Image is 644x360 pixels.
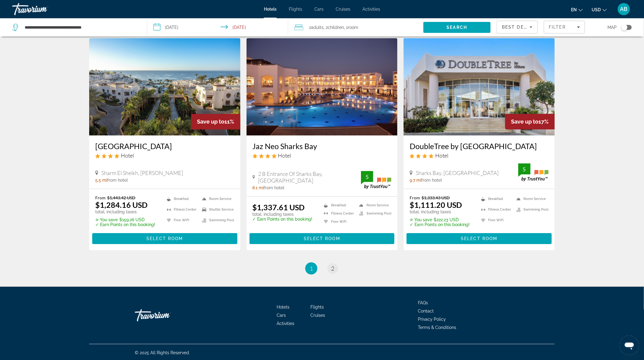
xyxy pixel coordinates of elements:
a: Go Home [135,306,196,324]
span: 8.1 mi [253,185,264,190]
span: Save up to [511,118,539,125]
span: Select Room [146,236,183,241]
a: FAQs [418,300,428,305]
span: ✮ You save [410,217,432,222]
span: 1 [310,265,313,272]
span: 2 [331,265,334,272]
div: 5 [361,173,373,180]
a: Hotels [277,305,290,309]
span: Hotel [435,152,448,159]
del: $1,333.43 USD [422,195,450,200]
li: Free WiFi [478,216,513,224]
img: Jaz Neo Sharks Bay [247,38,398,135]
li: Breakfast [321,203,356,208]
span: 2 [309,23,324,32]
a: Cars [277,313,286,318]
ins: $1,111.20 USD [410,200,462,209]
div: 4 star Hotel [253,152,392,159]
img: TrustYou guest rating badge [361,171,391,189]
span: Hotel [278,152,291,159]
span: , 1 [344,23,358,32]
li: Fitness Center [321,211,356,216]
li: Fitness Center [164,206,199,213]
a: Terms & Conditions [418,325,456,330]
a: Cars [314,7,324,12]
span: 2 B Entrance Of Sharks Bay, [GEOGRAPHIC_DATA] [258,170,361,184]
span: 9.7 mi [410,178,421,183]
p: $222.23 USD [410,217,470,222]
li: Free WiFi [321,219,356,224]
mat-select: Sort by [502,23,533,31]
li: Shuttle Service [199,206,234,213]
li: Room Service [356,203,391,208]
p: $159.26 USD [95,217,155,222]
p: ✓ Earn Points on this booking! [95,222,155,227]
div: 5 [518,166,530,173]
button: Travelers: 2 adults, 2 children [288,18,423,37]
span: Select Room [304,236,340,241]
span: Save up to [197,118,225,125]
span: USD [592,7,601,12]
a: Select Room [407,235,552,241]
input: Search hotel destination [24,23,138,32]
li: Room Service [513,195,549,203]
span: , 2 [324,23,344,32]
a: Activities [362,7,380,12]
span: From [95,195,106,200]
p: total, including taxes [253,212,313,217]
span: Select Room [461,236,498,241]
li: Swimming Pool [356,211,391,216]
span: Search [447,25,467,30]
a: DoubleTree by [GEOGRAPHIC_DATA] [410,142,549,151]
p: total, including taxes [95,209,155,214]
span: Hotel [121,152,134,159]
li: Free WiFi [164,216,199,224]
a: Cruises [336,7,350,12]
div: 11% [191,114,240,129]
span: from hotel [421,178,442,183]
button: User Menu [616,3,632,16]
iframe: Кнопка запуска окна обмена сообщениями [620,336,639,355]
a: Contact [418,309,434,313]
span: Sharm El Sheikh, [PERSON_NAME] [101,170,183,176]
li: Breakfast [164,195,199,203]
li: Swimming Pool [199,216,234,224]
span: Hotels [264,7,277,12]
button: Select Room [407,233,552,244]
img: TrustYou guest rating badge [518,163,549,181]
a: Select Room [250,235,395,241]
button: Select check in and out date [147,18,289,37]
span: AB [620,6,628,12]
button: Filters [544,21,585,33]
a: Activities [277,321,295,326]
p: total, including taxes [410,209,470,214]
a: Continental Plaza Beach [89,38,240,135]
p: ✓ Earn Points on this booking! [410,222,470,227]
span: from hotel [264,185,285,190]
h3: Jaz Neo Sharks Bay [253,142,392,151]
a: Flights [311,305,324,309]
button: Search [423,22,491,33]
a: Privacy Policy [418,317,446,322]
a: [GEOGRAPHIC_DATA] [95,142,234,151]
span: Best Deals [502,25,534,30]
a: Travorium [12,1,73,17]
span: Sharks Bay, [GEOGRAPHIC_DATA] [416,170,499,176]
li: Breakfast [478,195,513,203]
li: Swimming Pool [513,206,549,213]
li: Room Service [199,195,234,203]
span: Adults [311,25,324,30]
li: Fitness Center [478,206,513,213]
a: Cruises [311,313,325,318]
button: Change language [571,5,583,14]
button: Toggle map [617,25,632,30]
span: Filter [549,25,566,30]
